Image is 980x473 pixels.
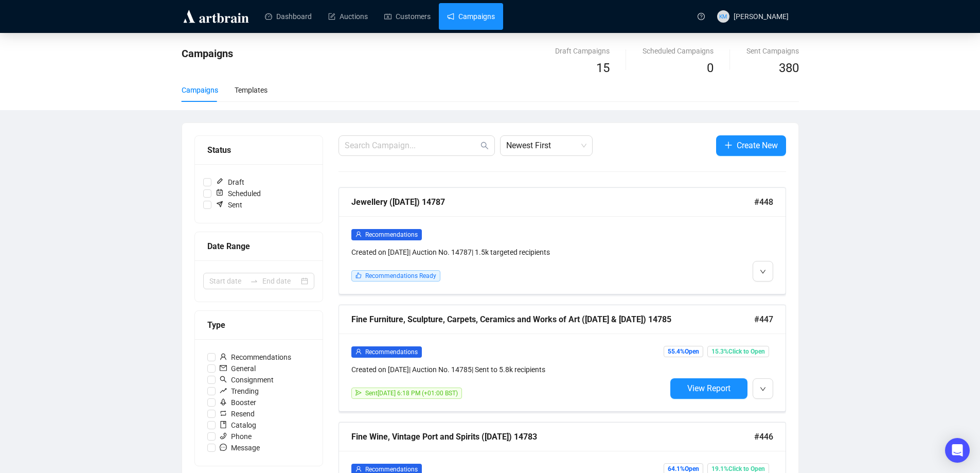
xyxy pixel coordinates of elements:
div: Fine Furniture, Sculpture, Carpets, Ceramics and Works of Art ([DATE] & [DATE]) 14785 [351,313,754,326]
div: Created on [DATE] | Auction No. 14787 | 1.5k targeted recipients [351,247,666,258]
span: retweet [220,410,227,417]
span: mail [220,364,227,372]
span: Trending [216,386,263,397]
span: to [250,277,258,285]
span: Sent [DATE] 6:18 PM (+01:00 BST) [365,390,458,397]
span: 15 [596,61,610,75]
span: user [355,231,362,237]
span: #448 [754,196,773,208]
span: down [760,269,766,275]
span: Recommendations Ready [365,272,436,279]
a: Campaigns [447,3,495,30]
div: Jewellery ([DATE]) 14787 [351,196,754,208]
span: Recommendations [365,348,418,356]
span: search [220,376,227,383]
img: logo [182,8,251,25]
span: Recommendations [365,466,418,473]
div: Type [207,319,310,331]
div: Sent Campaigns [746,45,799,57]
span: General [216,363,260,374]
div: Campaigns [182,84,218,96]
span: Recommendations [365,231,418,238]
a: Customers [384,3,431,30]
span: KM [719,12,727,21]
span: Sent [211,199,246,211]
input: Search Campaign... [345,139,478,152]
span: 15.3% Click to Open [707,346,769,357]
span: Resend [216,408,259,419]
a: Jewellery ([DATE]) 14787#448userRecommendationsCreated on [DATE]| Auction No. 14787| 1.5k targete... [338,187,786,294]
span: rocket [220,398,227,406]
span: Consignment [216,374,278,386]
span: Draft [211,177,248,188]
span: book [220,421,227,428]
span: Phone [216,431,256,442]
div: Scheduled Campaigns [643,45,714,57]
span: user [355,466,362,472]
span: question-circle [698,13,705,20]
div: Created on [DATE] | Auction No. 14785 | Sent to 5.8k recipients [351,364,666,375]
a: Auctions [328,3,368,30]
span: Scheduled [211,188,265,199]
span: user [355,348,362,355]
span: phone [220,432,227,440]
span: Recommendations [216,352,295,363]
span: search [480,142,489,150]
div: Templates [235,84,268,96]
div: Open Intercom Messenger [945,438,970,463]
div: Date Range [207,240,310,253]
span: Newest First [506,136,586,155]
span: #446 [754,430,773,443]
input: End date [262,275,299,287]
span: Catalog [216,419,260,431]
span: like [355,272,362,278]
span: user [220,353,227,360]
span: rise [220,387,227,394]
a: Fine Furniture, Sculpture, Carpets, Ceramics and Works of Art ([DATE] & [DATE]) 14785#447userReco... [338,305,786,412]
span: 0 [707,61,714,75]
span: Campaigns [182,47,233,60]
span: down [760,386,766,392]
span: [PERSON_NAME] [734,12,789,21]
button: View Report [670,378,747,399]
span: plus [724,141,733,149]
input: Start date [209,275,246,287]
button: Create New [716,135,786,156]
span: #447 [754,313,773,326]
span: View Report [687,383,730,393]
span: Create New [737,139,778,152]
span: message [220,444,227,451]
div: Draft Campaigns [555,45,610,57]
div: Status [207,144,310,156]
a: Dashboard [265,3,312,30]
span: 55.4% Open [664,346,703,357]
span: send [355,390,362,396]
span: Message [216,442,264,453]
span: 380 [779,61,799,75]
span: Booster [216,397,260,408]
div: Fine Wine, Vintage Port and Spirits ([DATE]) 14783 [351,430,754,443]
span: swap-right [250,277,258,285]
